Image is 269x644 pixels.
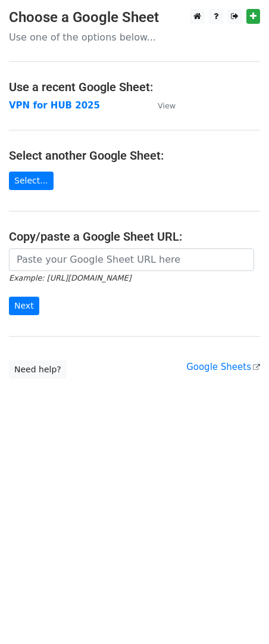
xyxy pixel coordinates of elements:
p: Use one of the options below... [9,31,260,43]
small: View [158,101,176,110]
h4: Copy/paste a Google Sheet URL: [9,229,260,244]
a: Google Sheets [186,362,260,372]
a: VPN for HUB 2025 [9,100,100,111]
input: Next [9,297,39,315]
input: Paste your Google Sheet URL here [9,248,254,271]
h3: Choose a Google Sheet [9,9,260,26]
h4: Select another Google Sheet: [9,148,260,163]
small: Example: [URL][DOMAIN_NAME] [9,273,131,282]
h4: Use a recent Google Sheet: [9,80,260,94]
a: View [146,100,176,111]
a: Select... [9,172,54,190]
a: Need help? [9,360,67,379]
